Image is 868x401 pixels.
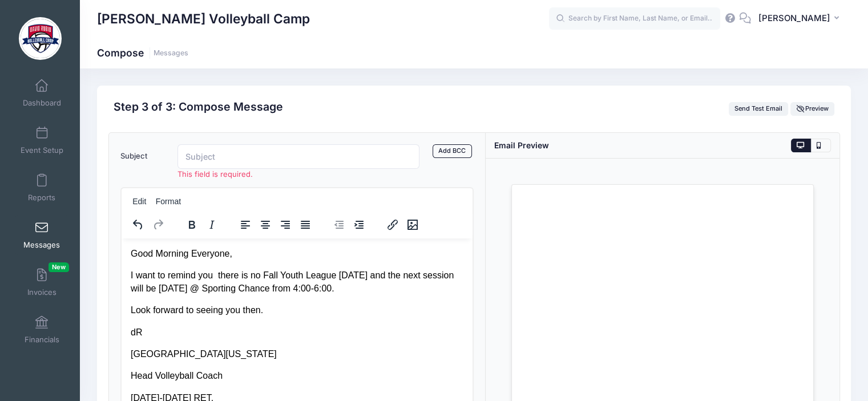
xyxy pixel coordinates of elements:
[97,6,310,32] h1: [PERSON_NAME] Volleyball Camp
[49,262,69,272] span: New
[256,217,275,233] button: Align center
[790,102,834,116] button: Preview
[236,217,255,233] button: Align left
[276,217,295,233] button: Align right
[28,193,55,202] span: Reports
[403,217,422,233] button: Insert/edit image
[15,120,69,160] a: Event Setup
[15,215,69,255] a: Messages
[329,217,349,233] button: Decrease indent
[115,144,172,180] label: Subject
[229,213,322,236] div: alignment
[433,144,472,158] a: Add BCC
[758,12,830,25] span: [PERSON_NAME]
[797,104,829,112] span: Preview
[23,240,60,250] span: Messages
[729,102,789,116] button: Send Test Email
[27,287,56,297] span: Invoices
[349,217,369,233] button: Increase indent
[114,100,283,114] h2: Step 3 of 3: Compose Message
[383,217,402,233] button: Insert/edit link
[182,217,201,233] button: Bold
[23,98,61,108] span: Dashboard
[154,49,188,58] a: Messages
[19,17,62,60] img: David Rubio Volleyball Camp
[132,197,146,206] span: Edit
[202,217,221,233] button: Italic
[15,73,69,113] a: Dashboard
[15,310,69,350] a: Financials
[21,145,63,155] span: Event Setup
[97,47,188,59] h1: Compose
[177,144,420,169] input: Subject
[296,217,315,233] button: Justify
[156,197,181,206] span: Format
[15,168,69,208] a: Reports
[494,139,549,151] div: Email Preview
[128,217,148,233] button: Undo
[549,7,720,30] input: Search by First Name, Last Name, or Email...
[177,169,253,180] label: This field is required.
[175,213,229,236] div: formatting
[148,217,168,233] button: Redo
[15,262,69,302] a: InvoicesNew
[322,213,376,236] div: indentation
[122,213,175,236] div: history
[25,335,59,345] span: Financials
[376,213,429,236] div: image
[751,6,851,32] button: [PERSON_NAME]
